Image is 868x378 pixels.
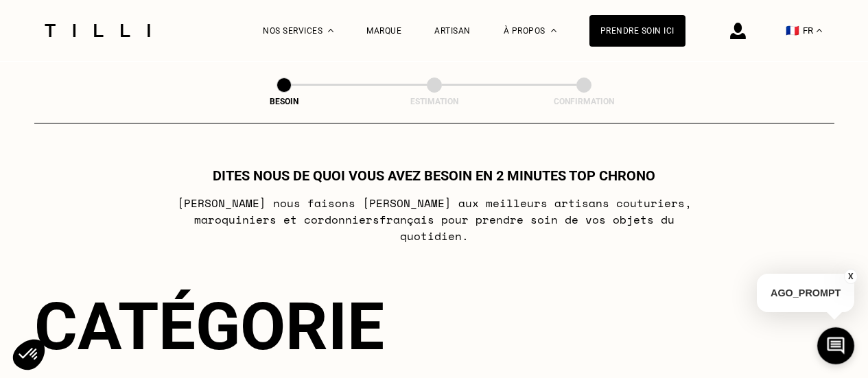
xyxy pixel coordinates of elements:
h1: Dites nous de quoi vous avez besoin en 2 minutes top chrono [213,167,655,184]
img: menu déroulant [817,29,822,32]
img: Menu déroulant [328,29,333,32]
p: AGO_PROMPT [757,274,854,312]
img: Logo du service de couturière Tilli [40,24,155,37]
a: Prendre soin ici [589,15,685,47]
p: [PERSON_NAME] nous faisons [PERSON_NAME] aux meilleurs artisans couturiers , maroquiniers et cord... [162,195,706,244]
div: Besoin [215,97,353,106]
a: Artisan [434,26,471,36]
img: icône connexion [730,23,746,39]
span: 🇫🇷 [786,24,799,37]
a: Marque [366,26,401,36]
img: Menu déroulant à propos [551,29,556,32]
div: Confirmation [515,97,653,106]
button: X [844,269,858,284]
div: Catégorie [34,288,834,365]
div: Estimation [366,97,503,106]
